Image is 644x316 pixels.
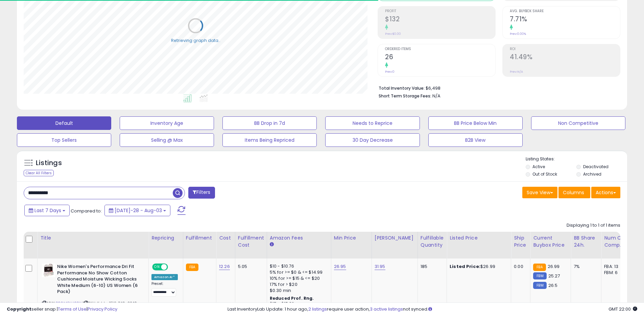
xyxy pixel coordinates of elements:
[270,275,326,281] div: 10% for >= $15 & <= $20
[385,47,495,51] span: Ordered Items
[270,295,314,301] b: Reduced Prof. Rng.
[7,306,117,313] div: seller snap | |
[334,234,369,242] div: Min Price
[34,207,61,214] span: Last 7 Days
[222,133,317,147] button: Items Being Repriced
[308,306,327,312] a: 2 listings
[533,272,546,279] small: FBM
[591,187,620,198] button: Actions
[522,187,557,198] button: Save View
[609,306,637,312] span: 2025-08-11 22:00 GMT
[270,301,326,307] div: $15 - $15.83
[583,171,601,177] label: Archived
[563,189,584,196] span: Columns
[56,300,81,306] a: B00M8HJ0PY
[270,288,326,294] div: $0.30 min
[82,300,137,306] span: | SKU: Kohls-1513-1146-2240
[567,222,620,229] div: Displaying 1 to 1 of 1 items
[24,170,54,176] div: Clear All Filters
[428,133,523,147] button: B2B View
[186,264,198,271] small: FBA
[57,264,139,297] b: Nike Women's Performance Dri Fit Performance No Show Cotton Cushioned Moisture Wicking Socks Whit...
[219,234,232,242] div: Cost
[325,133,420,147] button: 30 Day Decrease
[385,70,395,74] small: Prev: 0
[510,70,523,74] small: Prev: N/A
[17,116,111,130] button: Default
[510,15,620,24] h2: 7.71%
[450,263,480,270] b: Listed Price:
[526,156,627,162] p: Listing States:
[450,264,506,270] div: $26.99
[120,133,214,147] button: Selling @ Max
[58,306,87,312] a: Terms of Use
[120,116,214,130] button: Inventory Age
[532,171,557,177] label: Out of Stock
[510,53,620,62] h2: 41.49%
[71,208,102,214] span: Compared to:
[270,242,274,248] small: Amazon Fees.
[379,85,425,91] b: Total Inventory Value:
[574,234,598,249] div: BB Share 24h.
[151,234,180,242] div: Repricing
[548,282,558,289] span: 26.5
[104,205,170,216] button: [DATE]-28 - Aug-03
[24,205,70,216] button: Last 7 Days
[40,234,146,242] div: Title
[574,264,596,270] div: 7%
[583,164,609,170] label: Deactivated
[228,306,637,313] div: Last InventoryLab Update: 1 hour ago, require user action, not synced.
[186,234,213,242] div: Fulfillment
[188,187,215,199] button: Filters
[238,264,262,270] div: 5.05
[42,264,55,277] img: 41-hIdoCC5L._SL40_.jpg
[514,264,525,270] div: 0.00
[36,158,62,168] h5: Listings
[514,234,527,249] div: Ship Price
[334,263,346,270] a: 26.95
[604,264,626,270] div: FBA: 13
[270,281,326,288] div: 17% for > $20
[421,264,442,270] div: 185
[153,264,161,270] span: ON
[385,15,495,24] h2: $132
[222,116,317,130] button: BB Drop in 7d
[7,306,31,312] strong: Copyright
[428,116,523,130] button: BB Price Below Min
[167,264,178,270] span: OFF
[533,264,546,271] small: FBA
[510,47,620,51] span: ROI
[151,274,178,280] div: Amazon AI *
[370,306,403,312] a: 3 active listings
[533,282,546,289] small: FBM
[325,116,420,130] button: Needs to Reprice
[385,53,495,62] h2: 26
[432,93,440,99] span: N/A
[379,84,615,92] li: $6,498
[532,164,545,170] label: Active
[379,93,431,99] b: Short Term Storage Fees:
[510,32,526,36] small: Prev: 0.00%
[531,116,625,130] button: Non Competitive
[88,306,117,312] a: Privacy Policy
[385,32,401,36] small: Prev: $0.00
[533,234,568,249] div: Current Buybox Price
[450,234,508,242] div: Listed Price
[270,269,326,275] div: 5% for >= $0 & <= $14.99
[270,264,326,269] div: $10 - $10.76
[604,234,629,249] div: Num of Comp.
[115,207,162,214] span: [DATE]-28 - Aug-03
[219,263,230,270] a: 12.26
[548,263,560,270] span: 26.99
[604,270,626,276] div: FBM: 6
[171,37,220,43] div: Retrieving graph data..
[510,9,620,13] span: Avg. Buybox Share
[421,234,444,249] div: Fulfillable Quantity
[17,133,111,147] button: Top Sellers
[151,281,178,297] div: Preset:
[548,273,560,279] span: 25.27
[375,234,415,242] div: [PERSON_NAME]
[558,187,590,198] button: Columns
[385,9,495,13] span: Profit
[270,234,328,242] div: Amazon Fees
